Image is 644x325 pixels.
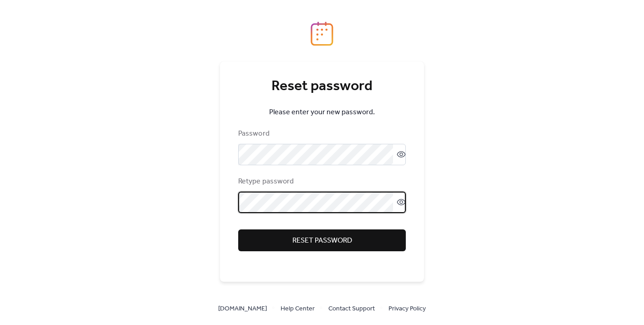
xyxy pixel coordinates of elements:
[218,303,267,314] a: [DOMAIN_NAME]
[328,304,375,315] span: Contact Support
[238,176,404,187] div: Retype password
[388,304,426,315] span: Privacy Policy
[238,77,406,96] div: Reset password
[238,128,404,139] div: Password
[281,304,315,315] span: Help Center
[281,303,315,314] a: Help Center
[218,304,267,315] span: [DOMAIN_NAME]
[388,303,426,314] a: Privacy Policy
[311,21,333,46] img: logo
[328,303,375,314] a: Contact Support
[269,107,375,118] span: Please enter your new password.
[238,229,406,251] button: Reset password
[292,235,352,246] span: Reset password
